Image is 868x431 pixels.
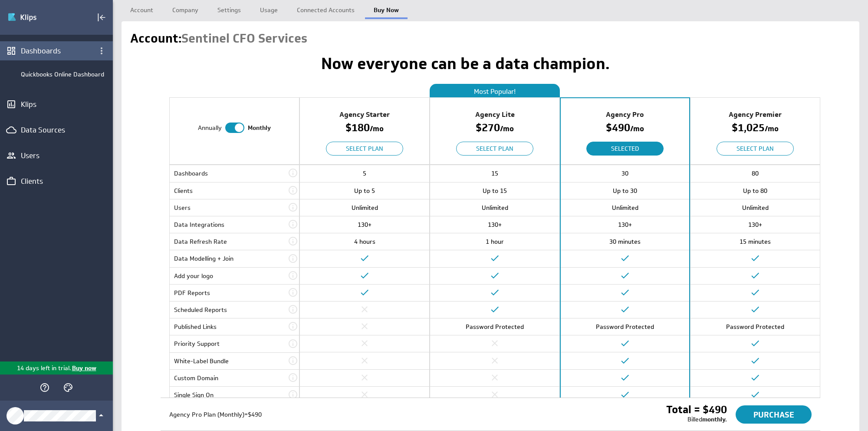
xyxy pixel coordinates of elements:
span: Scheduled Reports [174,306,227,314]
div: Dashboard menu [94,43,109,58]
span: 30 minutes [609,238,641,245]
td: Custom Domain [170,369,288,386]
span: Users [174,204,191,212]
div: Go to Dashboards [7,10,68,24]
span: 15 [491,169,498,177]
span: Agency Starter [339,110,390,119]
span: White-Label Bundle [174,357,229,365]
span: Monthly [248,125,271,131]
span: Password Protected [726,323,784,331]
td: Dashboards [170,165,288,182]
span: Up to 5 [354,187,375,195]
td: Add your logo [170,267,288,284]
td: Data Refresh Rate [170,233,288,250]
button: Purchase [736,405,812,424]
td: White-Label Bundle [170,352,288,369]
span: Single Sign On [174,391,214,399]
button: Select Plan [326,142,404,156]
span: $ [606,121,612,134]
div: Users [21,151,92,160]
td: Data Integrations [170,216,288,233]
td: Users [170,199,288,216]
span: Agency Lite [475,110,515,119]
span: 130+ [488,221,502,229]
span: 490 [612,121,630,134]
img: Klipfolio klips logo [7,10,68,24]
span: Data Refresh Rate [174,238,227,245]
span: $ [345,121,352,134]
p: Buy now [71,364,96,373]
span: Up to 15 [483,187,507,195]
span: 130+ [358,221,372,229]
div: Klips [21,99,92,109]
span: Add your logo [174,272,213,280]
span: Priority Support [174,340,220,348]
span: Up to 30 [613,187,637,195]
span: Clients [174,187,193,195]
div: Collapse [94,10,109,25]
td: Scheduled Reports [170,302,288,318]
span: $ [476,121,482,134]
span: Total = $490 [666,404,727,415]
span: 1,025 [738,121,765,134]
span: Agency Pro [606,110,644,119]
span: Unlimited [352,204,378,212]
button: Select Plan [717,142,794,156]
strong: monthly. [702,415,727,423]
span: Password Protected [466,323,524,331]
div: Data Sources [21,125,92,135]
span: 1 hour [486,238,504,245]
span: Unlimited [612,204,638,212]
span: Unlimited [742,204,769,212]
span: PDF Reports [174,289,210,297]
span: / mo [500,124,514,133]
div: Most Popular! [430,84,560,97]
span: 80 [752,169,759,177]
h1: Now everyone can be a data champion. [130,56,801,72]
td: PDF Reports [170,284,288,301]
button: Select Plan [456,142,534,156]
span: 15 minutes [740,238,771,245]
h1: Account: [130,30,307,47]
span: 270 [482,121,500,134]
p: 14 days left in trial. [17,364,71,373]
span: / mo [630,124,644,133]
span: 180 [352,121,370,134]
span: $ [732,121,738,134]
span: Agency Pro Plan (Monthly) = $490 [169,411,262,418]
span: / mo [370,124,384,133]
div: Dashboards [21,46,92,56]
span: Unlimited [482,204,508,212]
div: Clients [21,176,92,186]
span: 130+ [618,221,632,229]
span: Data Modelling + Join [174,255,233,262]
span: Annually [198,125,222,131]
div: Help [37,380,52,395]
span: Data Integrations [174,221,224,229]
td: Single Sign On [170,387,288,404]
span: / mo [765,124,779,133]
span: 5 [363,169,366,177]
span: Published Links [174,323,217,331]
span: Dashboards [174,169,208,177]
span: Custom Domain [174,374,218,382]
div: Themes [61,380,76,395]
div: Billed [675,415,727,424]
span: 30 [621,169,628,177]
div: Quickbooks Online Dashboard [21,70,108,78]
td: Priority Support [170,335,288,352]
span: Up to 80 [743,187,767,195]
span: Sentinel CFO Services [181,30,307,46]
span: Password Protected [596,323,654,331]
td: Data Modelling + Join [170,250,288,267]
span: 130+ [748,221,762,229]
span: Agency Premier [729,110,782,119]
button: Selected [586,142,664,156]
span: 4 hours [354,238,375,245]
svg: Themes [63,382,73,393]
td: Published Links [170,318,288,335]
td: Clients [170,182,288,199]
